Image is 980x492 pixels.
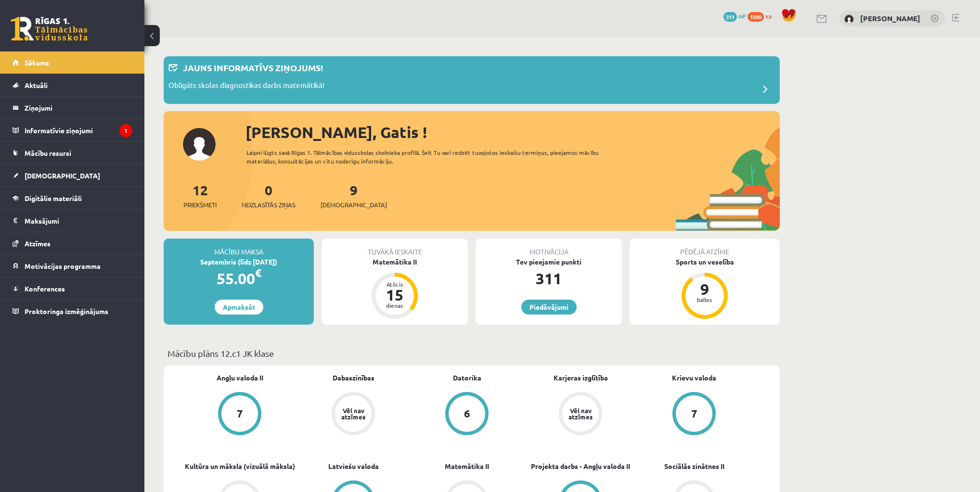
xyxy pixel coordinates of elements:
a: 6 [410,392,524,437]
span: 311 [723,12,737,22]
div: Vēl nav atzīmes [567,407,594,420]
span: Sākums [25,58,49,67]
i: 1 [119,124,132,137]
div: Vēl nav atzīmes [340,407,367,420]
a: Proktoringa izmēģinājums [13,300,132,322]
legend: Informatīvie ziņojumi [25,119,132,141]
div: balles [690,297,719,303]
div: Septembris (līdz [DATE]) [164,257,314,267]
div: Sports un veselība [630,257,780,267]
span: xp [765,12,772,20]
div: Tev pieejamie punkti [476,257,622,267]
span: [DEMOGRAPHIC_DATA] [25,171,100,180]
span: mP [738,12,746,20]
a: Rīgas 1. Tālmācības vidusskola [11,17,88,41]
a: Vēl nav atzīmes [524,392,637,437]
a: Jauns informatīvs ziņojums! Obligāts skolas diagnostikas darbs matemātikā! [168,61,775,99]
div: 6 [464,408,470,419]
a: Sociālās zinātnes II [664,461,724,471]
a: Matemātika II [445,461,489,471]
a: Projekta darbs - Angļu valoda II [531,461,630,471]
a: 7 [183,392,297,437]
a: Motivācijas programma [13,255,132,277]
div: Laipni lūgts savā Rīgas 1. Tālmācības vidusskolas skolnieka profilā. Šeit Tu vari redzēt tuvojošo... [246,148,616,165]
div: 7 [237,408,243,419]
div: Tuvākā ieskaite [322,239,468,257]
a: Sākums [13,51,132,74]
a: Piedāvājumi [521,300,577,315]
span: Konferences [25,284,65,293]
legend: Maksājumi [25,210,132,232]
div: Motivācija [476,239,622,257]
span: 1090 [748,12,764,22]
div: Mācību maksa [164,239,314,257]
a: 9[DEMOGRAPHIC_DATA] [321,181,387,210]
span: Mācību resursi [25,149,71,157]
div: 55.00 [164,267,314,290]
div: 15 [380,287,409,303]
a: Ziņojumi [13,97,132,119]
a: Krievu valoda [672,373,716,383]
a: Datorika [453,373,481,383]
div: Pēdējā atzīme [630,239,780,257]
a: Matemātika II Atlicis 15 dienas [322,257,468,320]
a: Vēl nav atzīmes [297,392,410,437]
a: Karjeras izglītība [554,373,608,383]
span: Digitālie materiāli [25,194,82,202]
a: Mācību resursi [13,142,132,164]
a: Konferences [13,278,132,300]
a: 0Neizlasītās ziņas [242,181,296,210]
a: Atzīmes [13,232,132,254]
div: [PERSON_NAME], Gatis ! [245,121,780,144]
span: Aktuāli [25,81,48,89]
span: Motivācijas programma [25,262,101,270]
div: 311 [476,267,622,290]
img: Gatis Frišmanis [844,14,854,24]
a: Aktuāli [13,74,132,96]
a: Digitālie materiāli [13,187,132,209]
div: dienas [380,303,409,308]
div: 7 [691,408,697,419]
a: Kultūra un māksla (vizuālā māksla) [185,461,295,471]
div: 9 [690,281,719,297]
span: Atzīmes [25,239,51,248]
legend: Ziņojumi [25,97,132,119]
span: [DEMOGRAPHIC_DATA] [321,200,387,210]
div: Matemātika II [322,257,468,267]
span: Priekšmeti [183,200,217,210]
a: Angļu valoda II [217,373,263,383]
a: Apmaksāt [215,300,263,315]
a: Latviešu valoda [328,461,379,471]
div: Atlicis [380,281,409,287]
span: € [255,266,261,280]
p: Obligāts skolas diagnostikas darbs matemātikā! [168,80,324,93]
p: Jauns informatīvs ziņojums! [183,61,323,74]
a: 7 [637,392,751,437]
a: 1090 xp [748,12,776,20]
a: [DEMOGRAPHIC_DATA] [13,164,132,187]
a: [PERSON_NAME] [860,13,920,23]
span: Neizlasītās ziņas [242,200,296,210]
a: Dabaszinības [333,373,374,383]
a: Maksājumi [13,210,132,232]
p: Mācību plāns 12.c1 JK klase [168,347,776,360]
a: 12Priekšmeti [183,181,217,210]
span: Proktoringa izmēģinājums [25,307,108,315]
a: 311 mP [723,12,746,20]
a: Sports un veselība 9 balles [630,257,780,320]
a: Informatīvie ziņojumi1 [13,119,132,141]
